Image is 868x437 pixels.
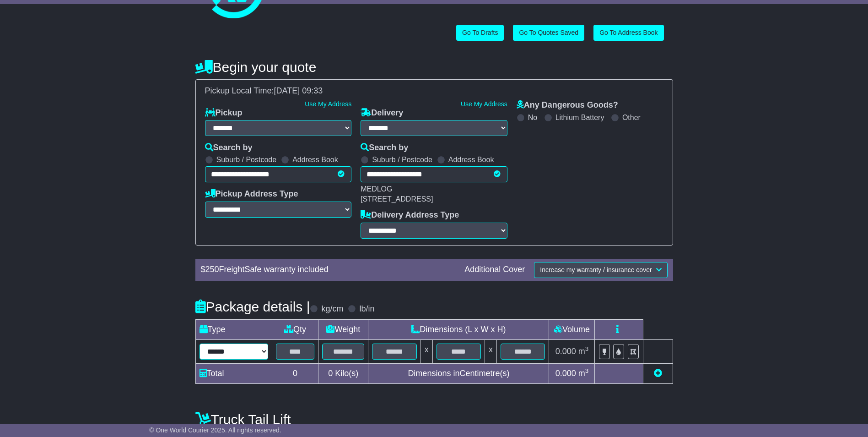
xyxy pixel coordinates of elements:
h4: Package details | [195,299,310,314]
td: Weight [318,319,368,339]
td: Dimensions (L x W x H) [368,319,549,339]
label: kg/cm [321,304,343,314]
a: Go To Quotes Saved [513,25,584,41]
td: Volume [549,319,595,339]
a: Go To Address Book [593,25,663,41]
td: Total [195,363,272,383]
span: Increase my warranty / insurance cover [540,266,652,273]
label: Pickup [205,108,243,118]
label: Search by [205,143,253,153]
label: Delivery Address Type [361,210,459,220]
label: No [528,113,537,122]
a: Go To Drafts [456,25,504,41]
label: Any Dangerous Goods? [517,100,618,110]
label: Address Book [448,155,494,164]
td: 0 [272,363,318,383]
td: Dimensions in Centimetre(s) [368,363,549,383]
sup: 3 [585,345,589,352]
label: lb/in [359,304,374,314]
td: Type [195,319,272,339]
td: x [485,339,497,363]
span: [DATE] 09:33 [274,86,323,95]
label: Search by [361,143,408,153]
label: Pickup Address Type [205,189,298,199]
label: Address Book [292,155,338,164]
label: Delivery [361,108,403,118]
span: MEDLOG [361,185,392,193]
span: © One World Courier 2025. All rights reserved. [149,426,281,434]
label: Lithium Battery [555,113,604,122]
label: Suburb / Postcode [372,155,432,164]
td: x [421,339,432,363]
td: Kilo(s) [318,363,368,383]
a: Use My Address [461,100,507,108]
span: [STREET_ADDRESS] [361,195,433,203]
label: Suburb / Postcode [216,155,277,164]
h4: Begin your quote [195,60,673,75]
div: Additional Cover [460,265,529,275]
span: m [578,347,589,356]
span: 0.000 [555,347,576,356]
a: Use My Address [305,100,351,108]
div: Pickup Local Time: [200,86,668,96]
span: 0 [328,369,333,378]
label: Other [622,113,641,122]
span: 250 [205,265,219,274]
span: 0.000 [555,369,576,378]
sup: 3 [585,367,589,374]
a: Add new item [654,369,662,378]
button: Increase my warranty / insurance cover [534,262,667,278]
div: $ FreightSafe warranty included [196,265,460,275]
span: m [578,369,589,378]
td: Qty [272,319,318,339]
h4: Truck Tail Lift [195,412,673,427]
